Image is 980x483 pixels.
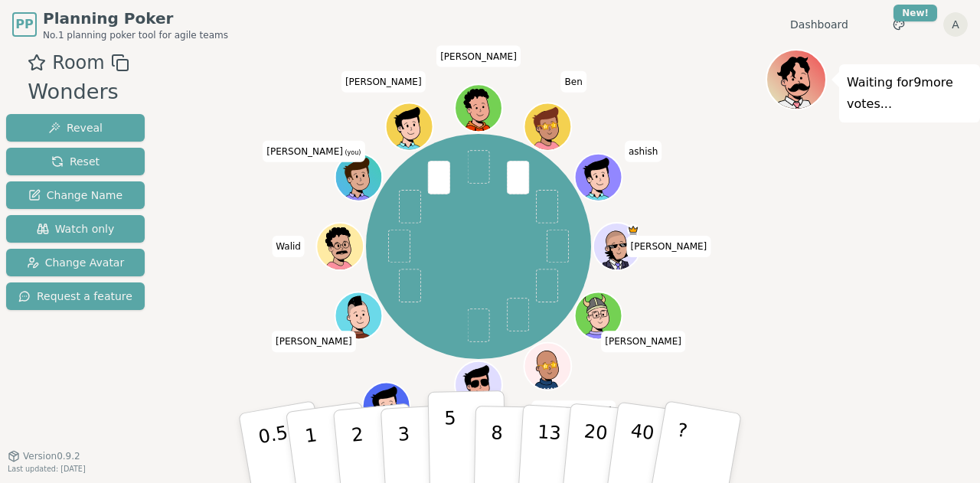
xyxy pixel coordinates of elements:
[6,215,145,243] button: Watch only
[272,236,305,257] span: Click to change your name
[27,255,125,270] span: Change Avatar
[6,114,145,142] button: Reveal
[847,72,972,115] p: Waiting for 9 more votes...
[531,400,616,422] span: Click to change your name
[48,120,103,135] span: Reveal
[6,282,145,310] button: Request a feature
[52,49,104,77] span: Room
[43,29,228,41] span: No.1 planning poker tool for agile teams
[436,45,521,67] span: Click to change your name
[343,149,361,156] span: (you)
[6,249,145,276] button: Change Avatar
[28,77,129,108] div: Wonders
[601,331,685,352] span: Click to change your name
[790,17,848,32] a: Dashboard
[15,15,33,34] span: PP
[8,450,80,462] button: Version0.9.2
[893,5,937,21] div: New!
[6,181,145,209] button: Change Name
[12,8,228,41] a: PPPlanning PokerNo.1 planning poker tool for agile teams
[28,188,122,203] span: Change Name
[263,141,364,162] span: Click to change your name
[336,155,381,200] button: Click to change your avatar
[18,289,132,304] span: Request a feature
[561,71,586,93] span: Click to change your name
[627,236,711,257] span: Click to change your name
[8,465,86,473] span: Last updated: [DATE]
[43,8,228,29] span: Planning Poker
[6,148,145,175] button: Reset
[272,331,356,352] span: Click to change your name
[51,154,100,169] span: Reset
[885,11,913,38] button: New!
[23,450,80,462] span: Version 0.9.2
[37,221,115,237] span: Watch only
[341,71,426,93] span: Click to change your name
[28,49,46,77] button: Add as favourite
[943,12,968,37] button: A
[627,224,639,236] span: Jay is the host
[625,141,661,162] span: Click to change your name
